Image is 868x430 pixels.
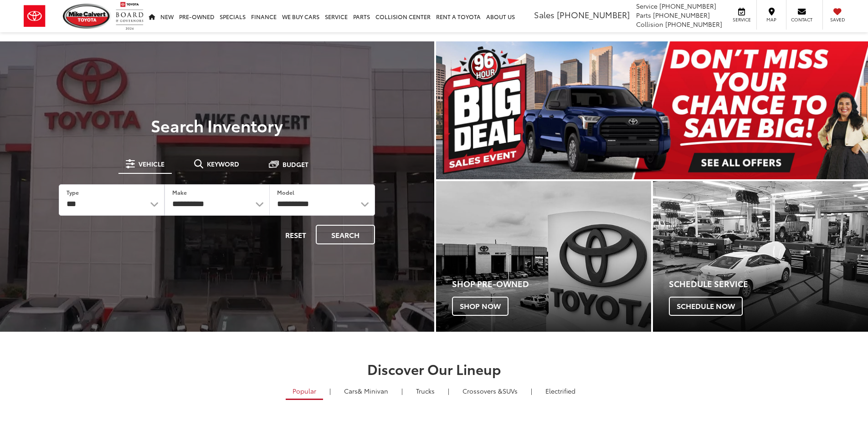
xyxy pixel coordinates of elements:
h4: Shop Pre-Owned [452,279,651,288]
a: Shop Pre-Owned Shop Now [436,181,651,332]
a: Trucks [409,383,442,399]
span: Schedule Now [669,297,743,316]
span: & Minivan [358,386,388,395]
span: Budget [282,161,308,167]
li: | [327,386,333,395]
a: Popular [286,383,323,400]
span: Collision [636,20,663,29]
span: Service [636,1,657,10]
span: Contact [791,16,812,23]
span: [PHONE_NUMBER] [653,10,710,20]
span: Shop Now [452,297,508,316]
span: [PHONE_NUMBER] [659,1,716,10]
span: [PHONE_NUMBER] [557,9,630,20]
li: | [446,386,452,395]
a: SUVs [456,383,524,399]
li: | [399,386,405,395]
a: Electrified [539,383,582,399]
span: Service [731,16,752,23]
span: Crossovers & [462,386,503,395]
h4: Schedule Service [669,279,868,288]
a: Schedule Service Schedule Now [653,181,868,332]
div: Toyota [653,181,868,332]
span: Parts [636,10,651,20]
label: Model [277,188,294,196]
label: Type [67,188,79,196]
span: Saved [827,16,847,23]
span: Sales [534,9,555,20]
label: Make [172,188,187,196]
span: [PHONE_NUMBER] [665,20,722,29]
button: Search [316,225,375,244]
img: Mike Calvert Toyota [63,4,111,29]
button: Reset [277,225,314,244]
span: Vehicle [139,161,164,167]
span: Map [761,16,781,23]
a: Cars [337,383,395,399]
h3: Search Inventory [38,116,396,134]
li: | [529,386,534,395]
div: Toyota [436,181,651,332]
h2: Discover Our Lineup [113,361,755,376]
span: Keyword [207,161,239,167]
